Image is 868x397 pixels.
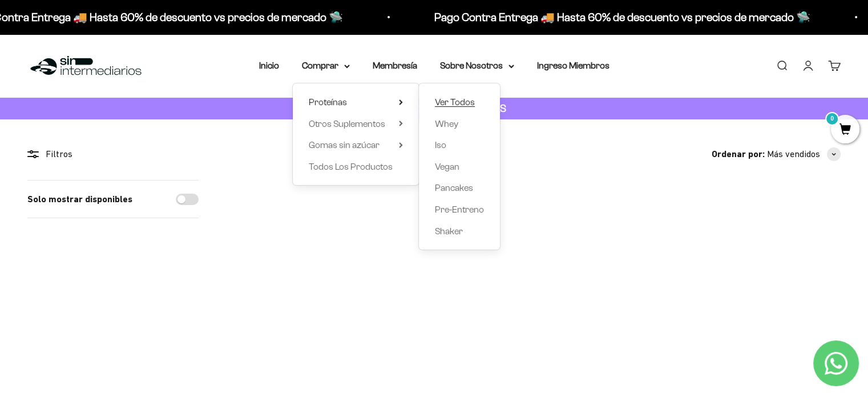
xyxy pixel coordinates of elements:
[309,140,380,150] span: Gomas sin azúcar
[309,117,403,131] summary: Otros Suplementos
[435,181,484,195] a: Pancakes
[434,8,810,26] p: Pago Contra Entrega 🚚 Hasta 60% de descuento vs precios de mercado 🛸
[435,183,473,193] span: Pancakes
[831,124,859,137] a: 0
[309,119,385,129] span: Otros Suplementos
[435,97,475,107] span: Ver Todos
[435,202,484,217] a: Pre-Entreno
[373,61,417,70] a: Membresía
[309,138,403,153] summary: Gomas sin azúcar
[259,61,279,70] a: Inicio
[435,224,484,239] a: Shaker
[27,147,199,162] div: Filtros
[435,204,484,214] span: Pre-Entreno
[302,58,350,73] summary: Comprar
[440,58,514,73] summary: Sobre Nosotros
[435,162,459,171] span: Vegan
[767,147,841,162] button: Más vendidos
[712,147,765,162] span: Ordenar por:
[435,140,446,150] span: Iso
[27,192,132,207] label: Solo mostrar disponibles
[435,138,484,153] a: Iso
[435,159,484,174] a: Vegan
[435,95,484,110] a: Ver Todos
[309,162,393,171] span: Todos Los Productos
[309,159,403,174] a: Todos Los Productos
[537,61,609,70] a: Ingreso Miembros
[309,95,403,110] summary: Proteínas
[825,112,839,126] mark: 0
[435,119,458,129] span: Whey
[309,97,347,107] span: Proteínas
[767,147,820,162] span: Más vendidos
[435,117,484,131] a: Whey
[435,226,463,236] span: Shaker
